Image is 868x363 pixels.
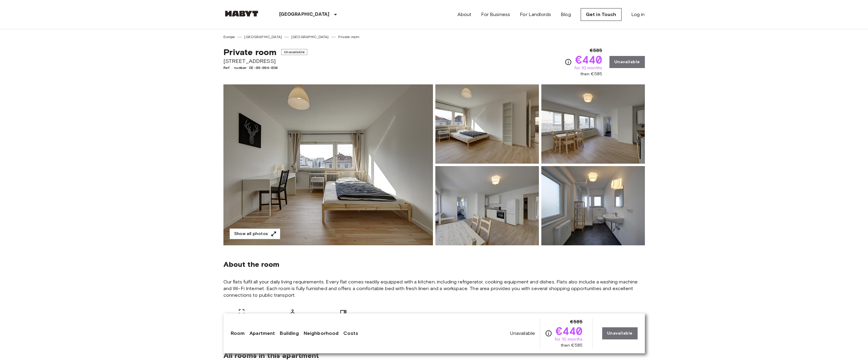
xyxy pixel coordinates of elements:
[556,325,583,336] span: €440
[581,8,622,21] a: Get in Touch
[575,54,602,65] span: €440
[244,34,282,40] a: [GEOGRAPHIC_DATA]
[223,260,645,269] span: About the room
[481,11,510,18] a: For Business
[510,330,535,337] span: Unavailable
[435,84,539,164] img: Picture of unit DE-09-004-02M
[545,330,552,337] svg: Check cost overview for full price breakdown. Please note that discounts apply to new joiners onl...
[223,65,307,70] span: Ref. number DE-09-004-02M
[343,330,358,337] a: Costs
[541,166,645,245] img: Picture of unit DE-09-004-02M
[338,34,360,40] a: Private room
[570,318,583,325] span: €585
[520,11,551,18] a: For Landlords
[223,279,645,299] span: Our flats fulfil all your daily living requirements. Every flat comes readily equipped with a kit...
[590,47,602,54] span: €585
[580,71,602,77] span: then €585
[457,11,472,18] a: About
[304,330,339,337] a: Neighborhood
[541,84,645,164] img: Picture of unit DE-09-004-02M
[229,228,280,240] button: Show all photos
[280,330,299,337] a: Building
[631,11,645,18] a: Log in
[561,11,571,18] a: Blog
[281,49,307,55] span: Unavailable
[555,336,583,342] span: for 10 months
[223,11,260,17] img: Habyt
[249,330,275,337] a: Apartment
[279,11,330,18] p: [GEOGRAPHIC_DATA]
[223,84,433,245] img: Marketing picture of unit DE-09-004-02M
[223,57,307,65] span: [STREET_ADDRESS]
[565,58,572,66] svg: Check cost overview for full price breakdown. Please note that discounts apply to new joiners onl...
[574,65,602,71] span: for 10 months
[223,34,235,40] a: Europe
[231,330,245,337] a: Room
[291,34,329,40] a: [GEOGRAPHIC_DATA]
[223,351,645,360] span: All rooms in this apartment
[435,166,539,245] img: Picture of unit DE-09-004-02M
[561,342,583,348] span: then €585
[223,47,277,57] span: Private room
